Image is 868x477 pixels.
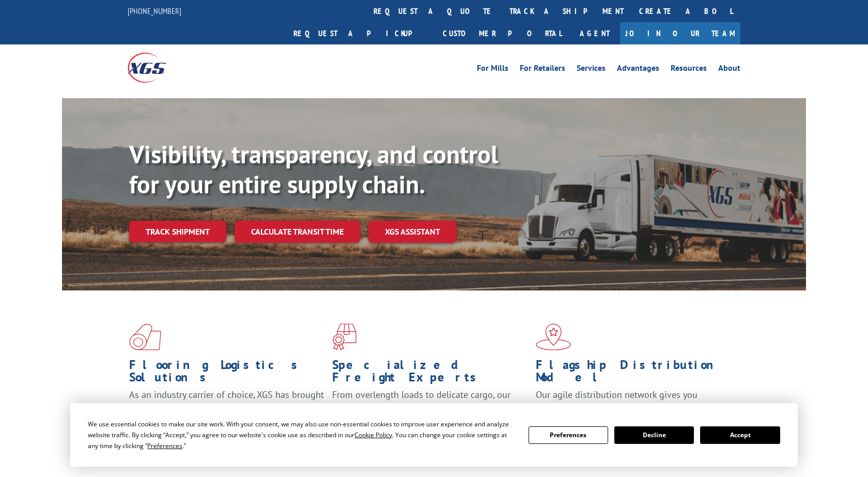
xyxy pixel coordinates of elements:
[368,221,457,243] a: XGS ASSISTANT
[671,64,707,75] a: Resources
[129,138,498,200] b: Visibility, transparency, and control for your entire supply chain.
[129,324,161,350] img: xgs-icon-total-supply-chain-intelligence-red
[617,64,659,75] a: Advantages
[129,359,324,389] h1: Flooring Logistics Solutions
[129,389,324,425] span: As an industry carrier of choice, XGS has brought innovation and dedication to flooring logistics...
[88,419,516,451] div: We use essential cookies to make our site work. With your consent, we may also use non-essential ...
[332,324,357,350] img: xgs-icon-focused-on-flooring-red
[147,441,182,450] span: Preferences
[477,64,508,75] a: For Mills
[70,403,798,467] div: Cookie Consent Prompt
[435,22,569,44] a: Customer Portal
[577,64,606,75] a: Services
[332,389,528,435] p: From overlength loads to delicate cargo, our experienced staff knows the best way to move your fr...
[614,426,694,444] button: Decline
[286,22,435,44] a: Request a pickup
[354,430,392,439] span: Cookie Policy
[235,221,360,243] a: Calculate transit time
[332,359,528,389] h1: Specialized Freight Experts
[529,426,608,444] button: Preferences
[128,6,181,16] a: [PHONE_NUMBER]
[700,426,780,444] button: Accept
[718,64,740,75] a: About
[520,64,565,75] a: For Retailers
[569,22,620,44] a: Agent
[129,221,226,242] a: Track shipment
[536,324,571,350] img: xgs-icon-flagship-distribution-model-red
[536,389,726,413] span: Our agile distribution network gives you nationwide inventory management on demand.
[536,359,731,389] h1: Flagship Distribution Model
[620,22,740,44] a: Join Our Team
